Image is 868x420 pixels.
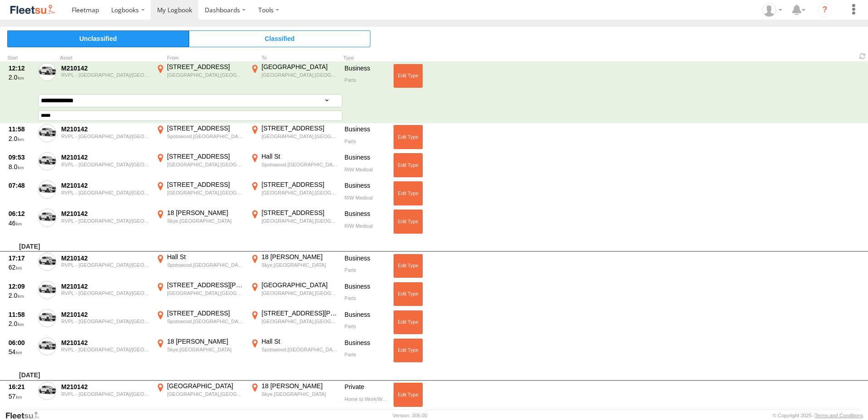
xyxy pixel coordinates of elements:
[249,337,340,364] label: Click to View Event Location
[154,309,245,335] label: Click to View Event Location
[167,337,244,345] div: 18 [PERSON_NAME]
[9,348,33,356] div: 54
[261,262,338,268] div: Skye,[GEOGRAPHIC_DATA]
[345,181,387,195] div: Business
[394,181,423,205] button: Click to Edit
[154,253,245,279] label: Click to View Event Location
[249,281,340,307] label: Click to View Event Location
[261,218,338,224] div: [GEOGRAPHIC_DATA],[GEOGRAPHIC_DATA]
[261,72,338,78] div: [GEOGRAPHIC_DATA],[GEOGRAPHIC_DATA]
[7,56,35,60] div: Click to Sort
[154,209,245,235] label: Click to View Event Location
[61,218,149,224] div: RVPL - [GEOGRAPHIC_DATA]/[GEOGRAPHIC_DATA]/[GEOGRAPHIC_DATA]
[249,56,340,60] div: To
[345,195,387,205] div: RIW Medical
[9,181,33,190] div: 07:48
[261,124,338,132] div: [STREET_ADDRESS]
[61,262,149,268] div: RVPL - [GEOGRAPHIC_DATA]/[GEOGRAPHIC_DATA]/[GEOGRAPHIC_DATA]
[167,281,244,289] div: [STREET_ADDRESS][PERSON_NAME]
[345,64,387,77] div: Business
[394,383,423,406] button: Click to Edit
[167,382,244,390] div: [GEOGRAPHIC_DATA]
[61,153,149,161] div: M210142
[759,3,785,17] div: Anthony Winton
[249,209,340,235] label: Click to View Event Location
[61,210,149,218] div: M210142
[9,254,33,262] div: 17:17
[154,124,245,150] label: Click to View Event Location
[154,281,245,307] label: Click to View Event Location
[7,30,189,47] span: Click to view Unclassified Trips
[9,219,33,227] div: 46
[9,153,33,161] div: 09:53
[61,72,149,78] div: RVPL - [GEOGRAPHIC_DATA]/[GEOGRAPHIC_DATA]/[GEOGRAPHIC_DATA]
[345,352,387,362] div: Parts
[167,391,244,397] div: [GEOGRAPHIC_DATA],[GEOGRAPHIC_DATA]
[9,4,56,16] img: fleetsu-logo-horizontal.svg
[345,167,387,177] div: RIW Medical
[345,324,387,334] div: Parts
[345,223,387,234] div: RIW Medical
[261,63,338,71] div: [GEOGRAPHIC_DATA]
[167,209,244,217] div: 18 [PERSON_NAME]
[345,254,387,267] div: Business
[345,153,387,166] div: Business
[261,133,338,140] div: [GEOGRAPHIC_DATA],[GEOGRAPHIC_DATA]
[261,180,338,189] div: [STREET_ADDRESS]
[249,63,340,89] label: Click to View Event Location
[167,262,244,268] div: Spotswood,[GEOGRAPHIC_DATA]
[261,391,338,397] div: Skye,[GEOGRAPHIC_DATA]
[261,337,338,345] div: Hall St
[394,310,423,334] button: Click to Edit
[9,64,33,72] div: 12:12
[9,320,33,328] div: 2.0
[9,291,33,300] div: 2.0
[345,139,387,149] div: Parts
[394,282,423,306] button: Click to Edit
[261,318,338,325] div: [GEOGRAPHIC_DATA],[GEOGRAPHIC_DATA]
[154,382,245,408] label: Click to View Event Location
[167,133,244,140] div: Spotswood,[GEOGRAPHIC_DATA]
[261,281,338,289] div: [GEOGRAPHIC_DATA]
[61,319,149,324] div: RVPL - [GEOGRAPHIC_DATA]/[GEOGRAPHIC_DATA]/[GEOGRAPHIC_DATA]
[167,72,244,78] div: [GEOGRAPHIC_DATA],[GEOGRAPHIC_DATA]
[249,382,340,408] label: Click to View Event Location
[261,209,338,217] div: [STREET_ADDRESS]
[394,210,423,233] button: Click to Edit
[154,180,245,207] label: Click to View Event Location
[61,290,149,296] div: RVPL - [GEOGRAPHIC_DATA]/[GEOGRAPHIC_DATA]/[GEOGRAPHIC_DATA]
[167,161,244,168] div: [GEOGRAPHIC_DATA],[GEOGRAPHIC_DATA]
[261,253,338,261] div: 18 [PERSON_NAME]
[261,346,338,353] div: Spotswood,[GEOGRAPHIC_DATA]
[61,162,149,167] div: RVPL - [GEOGRAPHIC_DATA]/[GEOGRAPHIC_DATA]/[GEOGRAPHIC_DATA]
[9,163,33,171] div: 8.0
[261,382,338,390] div: 18 [PERSON_NAME]
[9,339,33,347] div: 06:00
[261,190,338,196] div: [GEOGRAPHIC_DATA],[GEOGRAPHIC_DATA]
[167,63,244,71] div: [STREET_ADDRESS]
[394,254,423,278] button: Click to Edit
[818,3,832,17] i: ?
[261,161,338,168] div: Spotswood,[GEOGRAPHIC_DATA]
[393,413,427,418] div: Version: 306.00
[154,337,245,364] label: Click to View Event Location
[61,310,149,319] div: M210142
[261,309,338,317] div: [STREET_ADDRESS][PERSON_NAME]
[249,180,340,207] label: Click to View Event Location
[189,30,370,47] span: Click to view Classified Trips
[249,253,340,279] label: Click to View Event Location
[154,63,245,89] label: Click to View Event Location
[167,346,244,353] div: Skye,[GEOGRAPHIC_DATA]
[154,152,245,179] label: Click to View Event Location
[61,190,149,195] div: RVPL - [GEOGRAPHIC_DATA]/[GEOGRAPHIC_DATA]/[GEOGRAPHIC_DATA]
[394,339,423,362] button: Click to Edit
[9,210,33,218] div: 06:12
[61,134,149,139] div: RVPL - [GEOGRAPHIC_DATA]/[GEOGRAPHIC_DATA]/[GEOGRAPHIC_DATA]
[167,253,244,261] div: Hall St
[249,309,340,335] label: Click to View Event Location
[345,77,387,88] div: Parts
[61,391,149,397] div: RVPL - [GEOGRAPHIC_DATA]/[GEOGRAPHIC_DATA]/[GEOGRAPHIC_DATA]
[857,52,868,60] span: Refresh
[345,339,387,352] div: Business
[345,310,387,324] div: Business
